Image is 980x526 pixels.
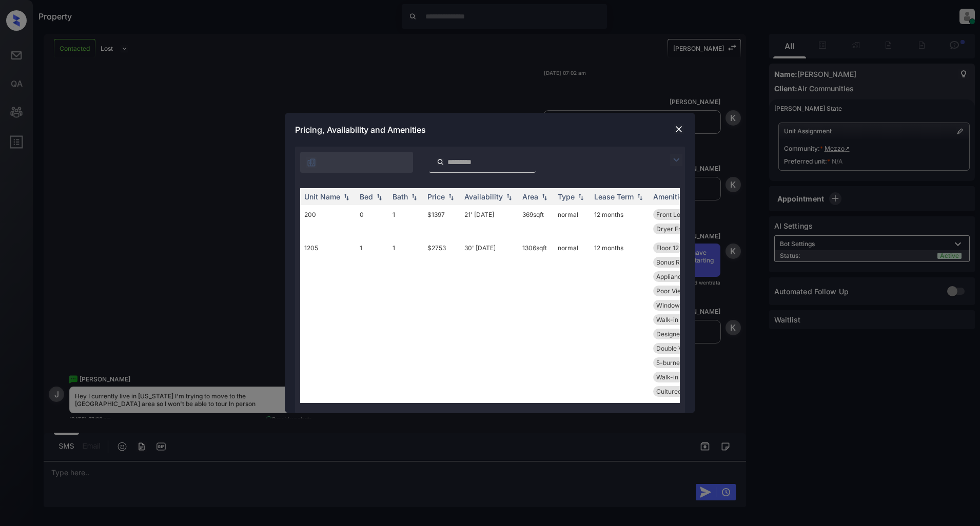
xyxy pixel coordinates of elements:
div: Bath [393,192,408,201]
div: Availability [464,192,503,201]
img: icon-zuma [437,157,444,167]
td: normal [554,238,590,401]
div: Lease Term [594,192,634,201]
td: 1 [388,205,423,238]
div: Type [558,192,575,201]
td: 12 months [590,205,649,238]
td: 21' [DATE] [460,205,518,238]
div: Amenities [653,192,688,201]
td: 30' [DATE] [460,238,518,401]
td: 1306 sqft [518,238,554,401]
td: 0 [356,205,388,238]
td: 369 sqft [518,205,554,238]
span: Walk-in Shower [656,316,702,323]
span: Bonus Room [656,258,693,266]
span: Dryer Front Loa... [656,225,707,233]
td: 1205 [300,238,356,401]
span: Poor View [656,287,686,295]
span: Front Loading W... [656,211,708,218]
div: Bed [360,192,373,201]
td: 200 [300,205,356,238]
span: Cultured-marble... [656,388,710,395]
img: sorting [374,193,384,200]
span: Double Vanity S... [656,345,707,352]
span: Designer Cabine... [656,330,709,338]
img: sorting [446,193,456,200]
div: Pricing, Availability and Amenities [285,113,695,147]
img: sorting [504,193,514,200]
img: sorting [635,193,645,200]
img: sorting [409,193,419,200]
td: $1397 [423,205,460,238]
img: icon-zuma [306,157,317,168]
span: Walk-in Closets [656,373,701,381]
img: sorting [341,193,351,200]
td: 1 [356,238,388,401]
img: close [674,124,684,134]
img: icon-zuma [670,154,682,166]
td: normal [554,205,590,238]
div: Area [522,192,538,201]
div: Price [427,192,445,201]
span: Windows Floor-t... [656,301,709,309]
td: 1 [388,238,423,401]
td: 12 months [590,238,649,401]
span: Appliances Stai... [656,273,705,280]
span: 5-burner Gas St... [656,359,708,367]
img: sorting [539,193,550,200]
span: Floor 12 [656,244,679,252]
td: $2753 [423,238,460,401]
img: sorting [576,193,586,200]
div: Unit Name [304,192,340,201]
